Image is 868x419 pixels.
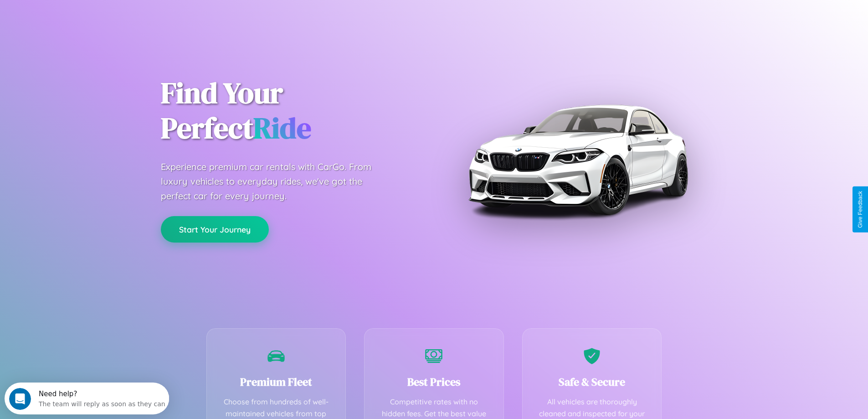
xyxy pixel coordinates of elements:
p: Experience premium car rentals with CarGo. From luxury vehicles to everyday rides, we've got the ... [161,160,389,203]
h3: Best Prices [378,374,490,389]
div: Need help? [34,8,161,15]
div: The team will reply as soon as they can [34,15,161,25]
img: Premium BMW car rental vehicle [464,46,692,274]
button: Start Your Journey [161,216,269,243]
iframe: Intercom live chat discovery launcher [5,383,169,414]
h3: Safe & Secure [536,374,648,389]
div: Open Intercom Messenger [4,4,169,29]
div: Give Feedback [857,191,863,228]
h1: Find Your Perfect [161,76,421,146]
iframe: Intercom live chat [9,388,31,410]
h3: Premium Fleet [221,374,332,389]
span: Ride [253,108,311,148]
